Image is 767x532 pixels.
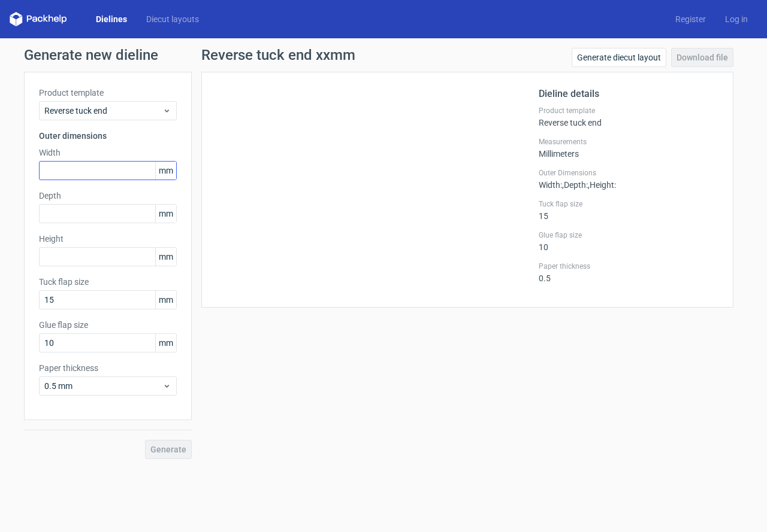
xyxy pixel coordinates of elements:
a: Dielines [86,13,137,25]
label: Tuck flap size [539,199,718,209]
label: Paper thickness [39,362,177,374]
label: Glue flap size [39,319,177,331]
a: Register [666,13,715,25]
label: Depth [39,190,177,202]
label: Outer Dimensions [539,168,718,178]
span: Width : [539,180,562,190]
a: Log in [715,13,757,25]
label: Product template [539,106,718,115]
span: mm [155,162,176,180]
span: mm [155,334,176,352]
span: , Height : [588,180,616,190]
span: 0.5 mm [44,380,162,392]
label: Tuck flap size [39,276,177,288]
h1: Reverse tuck end xxmm [201,48,355,62]
label: Width [39,147,177,159]
label: Measurements [539,137,718,147]
span: mm [155,291,176,309]
label: Product template [39,87,177,99]
a: Generate diecut layout [572,48,666,67]
h2: Dieline details [539,87,718,101]
div: 10 [539,230,718,252]
span: Reverse tuck end [44,105,162,117]
label: Paper thickness [539,262,718,271]
div: Millimeters [539,137,718,159]
label: Height [39,233,177,245]
h1: Generate new dieline [24,48,743,62]
a: Diecut layouts [137,13,209,25]
span: mm [155,205,176,223]
span: mm [155,248,176,266]
label: Glue flap size [539,230,718,240]
div: 15 [539,199,718,221]
h3: Outer dimensions [39,130,177,142]
span: , Depth : [562,180,588,190]
div: Reverse tuck end [539,106,718,127]
div: 0.5 [539,262,718,283]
